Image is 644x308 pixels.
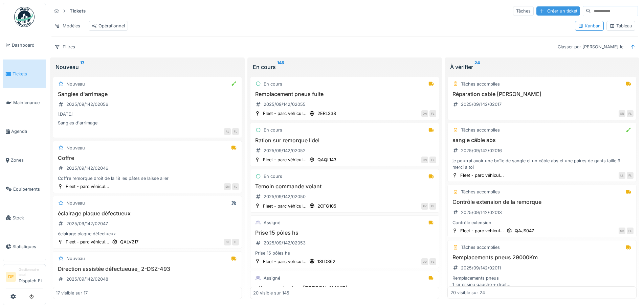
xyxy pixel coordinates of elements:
[3,232,46,261] a: Statistiques
[277,63,284,71] sup: 145
[13,99,43,106] span: Maintenance
[619,110,625,117] div: ON
[3,88,46,117] a: Maintenance
[66,81,85,87] div: Nouveau
[66,220,108,227] div: 2025/09/142/02047
[450,63,634,71] div: À vérifier
[263,110,307,117] div: Fleet - parc véhicul...
[264,81,282,87] div: En cours
[627,228,634,234] div: FL
[66,165,108,171] div: 2025/09/142/02046
[450,158,634,170] div: je pourrai avoir une boîte de sangle et un câble abs et une paires de gants taille 9 merci a toi
[263,258,307,265] div: Fleet - parc véhicul...
[253,250,436,256] div: Prise 15 pôles hs
[120,239,138,245] div: QALV217
[253,285,436,291] h3: pièce en cde chez [PERSON_NAME]
[11,128,43,135] span: Agenda
[6,272,16,282] li: DE
[55,63,239,71] div: Nouveau
[224,183,231,190] div: SM
[56,231,239,237] div: éclairage plaque défectueux
[461,147,502,154] div: 2025/09/142/02016
[253,63,437,71] div: En cours
[317,258,335,265] div: 1SLD362
[224,239,231,245] div: DE
[264,127,282,133] div: En cours
[3,146,46,175] a: Zones
[627,110,634,117] div: FL
[429,157,436,163] div: FL
[264,193,306,200] div: 2025/09/142/02050
[619,228,625,234] div: MB
[461,265,501,271] div: 2025/09/142/02011
[3,175,46,204] a: Équipements
[450,290,485,296] div: 20 visible sur 24
[3,204,46,232] a: Stock
[56,286,239,292] div: La direction est très dure, il faut être en mouvement pour pouvoir tourner le volant
[264,147,306,154] div: 2025/09/142/02052
[51,42,78,52] div: Filtres
[460,172,504,179] div: Fleet - parc véhicul...
[66,276,108,282] div: 2025/09/142/02048
[80,63,84,71] sup: 17
[56,120,239,126] div: Sangles d'arrimage
[421,258,428,265] div: DD
[461,101,502,108] div: 2025/09/142/02017
[66,145,85,151] div: Nouveau
[461,244,500,251] div: Tâches accomplies
[450,275,634,288] div: Remplacements pneus 1 ier essieu gauche + droit 3 ième essieu droit
[263,203,307,209] div: Fleet - parc véhicul...
[56,155,239,161] h3: Coffre
[264,173,282,180] div: En cours
[92,23,125,29] div: Opérationnel
[429,203,436,210] div: FL
[513,6,534,16] div: Tâches
[3,117,46,146] a: Agenda
[450,254,634,261] h3: Remplacements pneus 29000Km
[67,8,88,14] strong: Tickets
[58,111,73,117] div: [DATE]
[56,210,239,217] h3: éclairage plaque défectueux
[429,258,436,265] div: FL
[224,128,231,135] div: AL
[317,203,336,209] div: 2CFG105
[450,199,634,205] h3: Contrôle extension de la remorque
[3,60,46,88] a: Tickets
[461,127,500,133] div: Tâches accomplies
[13,215,43,221] span: Stock
[232,183,239,190] div: FL
[515,228,534,234] div: QAJS047
[619,172,625,179] div: LL
[460,228,504,234] div: Fleet - parc véhicul...
[232,239,239,245] div: FL
[66,101,108,108] div: 2025/09/142/02056
[450,219,634,226] div: Contrôle extension
[263,157,307,163] div: Fleet - parc véhicul...
[474,63,480,71] sup: 24
[264,101,306,108] div: 2025/09/142/02055
[429,110,436,117] div: FL
[11,157,43,163] span: Zones
[66,200,85,206] div: Nouveau
[253,230,436,236] h3: Prise 15 pôles hs
[461,189,500,195] div: Tâches accomplies
[56,175,239,182] div: Coffre remorque droit de la 18 les pâtes se laisse aller
[66,239,109,245] div: Fleet - parc véhicul...
[264,240,306,246] div: 2025/09/142/02053
[421,110,428,117] div: ON
[66,183,109,190] div: Fleet - parc véhicul...
[13,186,43,192] span: Équipements
[555,42,626,52] div: Classer par [PERSON_NAME] le
[264,275,280,281] div: Assigné
[12,42,43,48] span: Dashboard
[253,91,436,97] h3: Remplacement pneus fuite
[6,267,43,288] a: DE Gestionnaire localDispatch Et
[56,290,88,296] div: 17 visible sur 17
[461,209,502,216] div: 2025/09/142/02013
[421,157,428,163] div: ON
[232,128,239,135] div: FL
[317,157,336,163] div: QAQL143
[450,91,634,97] h3: Réparation cable [PERSON_NAME]
[14,7,35,27] img: Badge_color-CXgf-gQk.svg
[317,110,336,117] div: 2ERL338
